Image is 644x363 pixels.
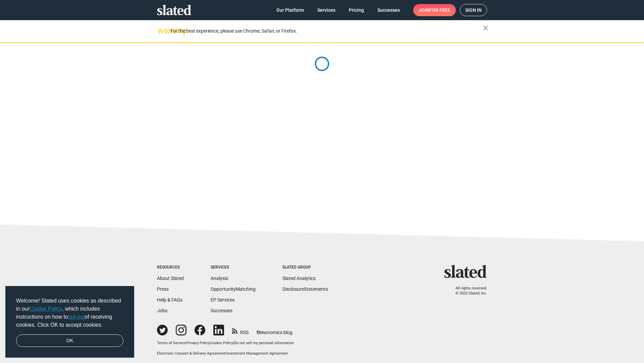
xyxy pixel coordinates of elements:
[234,341,294,346] button: Do not sell my personal information
[211,308,232,313] a: Successes
[271,4,309,16] a: Our Platform
[413,4,456,16] a: Joinfor free
[30,306,62,312] a: Cookie Policy
[225,351,226,356] span: |
[317,4,335,16] span: Services
[170,27,483,36] div: For the best experience, please use Chrome, Safari, or Firefox.
[186,341,210,345] a: Privacy Policy
[312,4,341,16] a: Services
[157,351,225,356] a: Electronic Consent & Delivery Agreement
[157,341,185,345] a: Terms of Service
[465,4,482,16] span: Sign in
[482,24,490,32] mat-icon: close
[16,297,123,329] span: Welcome! Slated uses cookies as described in our , which includes instructions on how to of recei...
[16,334,123,347] a: dismiss cookie message
[282,286,328,292] a: DisclosureStatements
[372,4,405,16] a: Successes
[233,341,234,345] span: |
[185,341,186,345] span: |
[226,351,288,356] a: Investment Management Agreement
[157,297,182,302] a: Help & FAQs
[68,314,85,320] a: opt-out
[211,341,233,345] a: Cookie Policy
[377,4,400,16] span: Successes
[257,324,292,336] a: filmonomics blog
[210,341,211,345] span: |
[448,286,487,296] p: All rights reserved. © 2025 Slated, Inc.
[157,276,184,281] a: About Slated
[429,4,450,16] span: for free
[257,330,265,335] span: film
[211,276,228,281] a: Analysis
[211,297,234,302] a: EP Services
[211,286,256,292] a: OpportunityMatching
[343,4,369,16] a: Pricing
[157,265,184,270] div: Resources
[276,4,304,16] span: Our Platform
[157,308,167,313] a: Jobs
[5,286,134,358] div: cookieconsent
[282,276,316,281] a: Slated Analytics
[158,27,166,35] mat-icon: warning
[349,4,364,16] span: Pricing
[232,325,249,336] a: RSS
[419,4,450,16] span: Join
[460,4,487,16] a: Sign in
[211,265,256,270] div: Services
[157,286,169,292] a: Press
[282,265,328,270] div: Slated Group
